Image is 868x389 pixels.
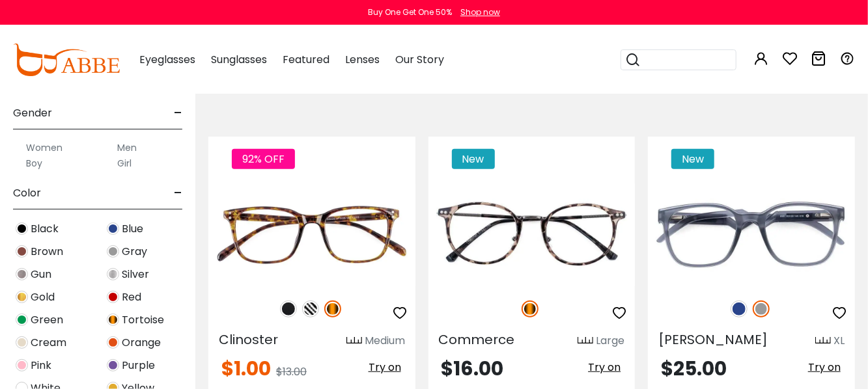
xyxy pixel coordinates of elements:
[369,360,401,375] span: Try on
[31,221,59,237] span: Black
[428,183,636,287] img: Tortoise Commerce - TR ,Adjust Nose Pads
[107,359,119,371] img: Purple
[365,333,405,349] div: Medium
[276,364,307,379] span: $13.00
[16,291,28,303] img: Gold
[139,52,195,67] span: Eyeglasses
[122,358,155,373] span: Purple
[13,44,120,76] img: abbeglasses.com
[107,222,119,235] img: Blue
[452,149,495,169] span: New
[31,244,63,260] span: Brown
[174,178,182,209] span: -
[31,267,51,282] span: Gun
[345,52,380,67] span: Lenses
[648,183,855,287] img: Gray Barnett - TR ,Universal Bridge Fit
[174,98,182,129] span: -
[588,360,621,375] span: Try on
[221,355,271,382] span: $1.00
[439,330,515,349] span: Commerce
[280,301,297,317] img: Matte Black
[16,268,28,280] img: Gun
[211,52,267,67] span: Sunglasses
[522,301,539,317] img: Tortoise
[833,333,845,349] div: XL
[31,289,55,305] span: Gold
[365,359,405,376] button: Try on
[441,355,504,382] span: $16.00
[122,312,164,328] span: Tortoise
[208,183,415,287] img: Tortoise Clinoster - Plastic ,Universal Bridge Fit
[122,335,161,351] span: Orange
[584,359,624,376] button: Try on
[232,149,295,169] span: 92% OFF
[117,140,137,155] label: Men
[31,335,66,351] span: Cream
[107,245,119,258] img: Gray
[16,359,28,371] img: Pink
[671,149,714,169] span: New
[122,267,149,282] span: Silver
[395,52,444,67] span: Our Story
[808,360,841,375] span: Try on
[804,359,845,376] button: Try on
[324,301,341,317] img: Tortoise
[16,245,28,258] img: Brown
[815,336,831,346] img: size ruler
[16,314,28,326] img: Green
[31,312,63,328] span: Green
[753,301,770,317] img: Gray
[460,7,500,18] div: Shop now
[13,178,41,209] span: Color
[107,268,119,280] img: Silver
[117,155,132,171] label: Girl
[31,358,51,373] span: Pink
[122,289,141,305] span: Red
[302,301,319,317] img: Pattern
[283,52,329,67] span: Featured
[454,7,500,18] a: Shop now
[219,330,278,349] span: Clinoster
[578,336,593,346] img: size ruler
[731,301,748,317] img: Blue
[16,336,28,349] img: Cream
[16,222,28,235] img: Black
[596,333,624,349] div: Large
[661,355,727,382] span: $25.00
[346,336,362,346] img: size ruler
[658,330,768,349] span: [PERSON_NAME]
[26,155,42,171] label: Boy
[368,7,452,18] div: Buy One Get One 50%
[13,98,52,129] span: Gender
[107,291,119,303] img: Red
[107,336,119,349] img: Orange
[122,221,143,237] span: Blue
[26,140,63,155] label: Women
[107,314,119,326] img: Tortoise
[122,244,147,260] span: Gray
